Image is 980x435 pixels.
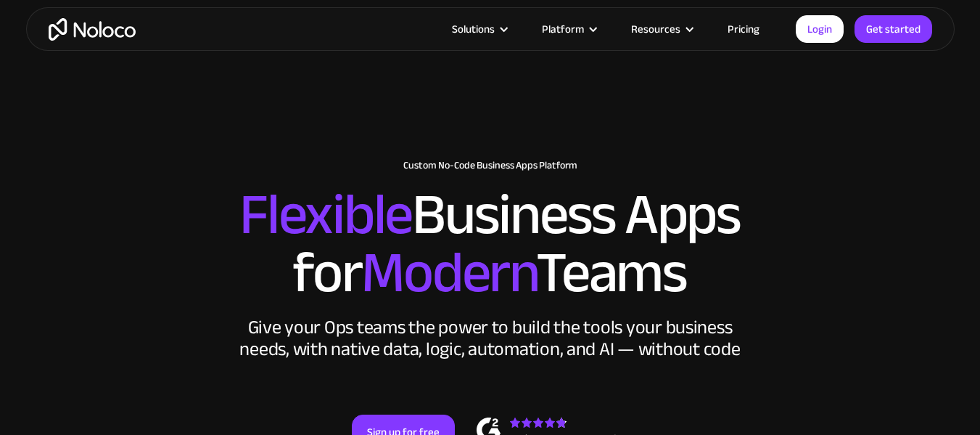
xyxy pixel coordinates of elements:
[542,20,584,38] div: Platform
[41,160,940,171] h1: Custom No-Code Business Apps Platform
[631,20,680,38] div: Resources
[361,219,536,327] span: Modern
[49,18,136,41] a: home
[41,186,940,302] h2: Business Apps for Teams
[236,317,744,360] div: Give your Ops teams the power to build the tools your business needs, with native data, logic, au...
[613,20,709,38] div: Resources
[452,20,495,38] div: Solutions
[524,20,613,38] div: Platform
[709,20,778,38] a: Pricing
[796,15,844,43] a: Login
[434,20,524,38] div: Solutions
[239,160,412,269] span: Flexible
[855,15,932,43] a: Get started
